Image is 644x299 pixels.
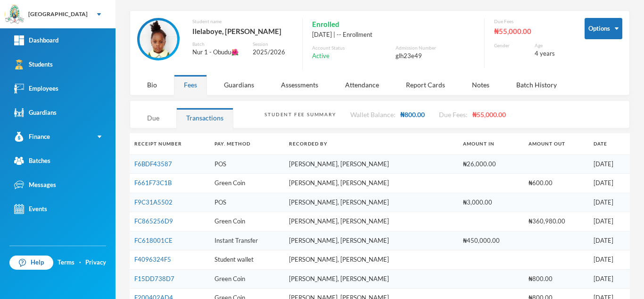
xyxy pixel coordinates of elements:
[210,154,284,174] td: POS
[506,75,567,95] div: Batch History
[312,51,330,61] span: Active
[14,132,50,142] div: Finance
[14,204,47,214] div: Events
[400,111,425,119] span: ₦800.00
[14,156,50,166] div: Batches
[79,258,81,267] div: ·
[134,198,173,206] a: F9C31A5502
[28,10,88,18] div: [GEOGRAPHIC_DATA]
[253,41,292,48] div: Session
[458,133,523,154] th: Amount In
[192,25,293,37] div: Ilelaboye, [PERSON_NAME]
[85,258,106,267] a: Privacy
[396,51,475,61] div: glh23e49
[210,193,284,212] td: POS
[253,48,292,57] div: 2025/2026
[396,44,475,51] div: Admission Number
[14,35,58,45] div: Dashboard
[312,44,391,51] div: Account Status
[210,250,284,270] td: Student wallet
[134,160,172,168] a: F6BDF43587
[140,20,177,58] img: STUDENT
[210,174,284,193] td: Green Coin
[494,42,530,49] div: Gender
[174,75,207,95] div: Fees
[524,269,589,289] td: ₦800.00
[589,269,630,289] td: [DATE]
[535,42,570,49] div: Age
[134,179,172,187] a: F661F73C1B
[458,193,523,212] td: ₦3,000.00
[210,269,284,289] td: Green Coin
[458,231,523,250] td: ₦450,000.00
[284,212,458,231] td: [PERSON_NAME], [PERSON_NAME]
[494,25,570,37] div: ₦55,000.00
[58,258,74,267] a: Terms
[134,237,173,244] a: FC618001CE
[284,154,458,174] td: [PERSON_NAME], [PERSON_NAME]
[284,193,458,212] td: [PERSON_NAME], [PERSON_NAME]
[210,133,284,154] th: Pay. Method
[535,49,570,59] div: 4 years
[192,41,246,48] div: Batch
[284,269,458,289] td: [PERSON_NAME], [PERSON_NAME]
[312,30,475,40] div: [DATE] | -- Enrollment
[214,75,264,95] div: Guardians
[589,250,630,270] td: [DATE]
[192,48,246,57] div: Nur 1 - Obudu🌺
[14,108,57,118] div: Guardians
[271,75,328,95] div: Assessments
[312,18,339,30] span: Enrolled
[5,5,24,24] img: logo
[350,111,396,119] span: Wallet Balance:
[14,84,58,94] div: Employees
[439,111,468,119] span: Due Fees:
[524,133,589,154] th: Amount Out
[14,180,56,190] div: Messages
[130,133,210,154] th: Receipt Number
[210,231,284,250] td: Instant Transfer
[462,75,499,95] div: Notes
[210,212,284,231] td: Green Coin
[396,75,455,95] div: Report Cards
[472,111,506,119] span: ₦55,000.00
[589,231,630,250] td: [DATE]
[284,174,458,193] td: [PERSON_NAME], [PERSON_NAME]
[335,75,389,95] div: Attendance
[589,133,630,154] th: Date
[585,18,622,39] button: Options
[284,133,458,154] th: Recorded By
[458,154,523,174] td: ₦26,000.00
[284,250,458,270] td: [PERSON_NAME], [PERSON_NAME]
[589,212,630,231] td: [DATE]
[137,108,169,128] div: Due
[134,217,173,225] a: FC865256D9
[137,75,167,95] div: Bio
[524,174,589,193] td: ₦600.00
[134,275,174,282] a: F15DD738D7
[589,154,630,174] td: [DATE]
[284,231,458,250] td: [PERSON_NAME], [PERSON_NAME]
[589,193,630,212] td: [DATE]
[14,60,53,69] div: Students
[589,174,630,193] td: [DATE]
[134,256,171,263] a: F4096324F5
[176,108,233,128] div: Transactions
[192,18,293,25] div: Student name
[524,212,589,231] td: ₦360,980.00
[264,111,336,118] div: Student Fee Summary
[9,256,53,270] a: Help
[494,18,570,25] div: Due Fees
